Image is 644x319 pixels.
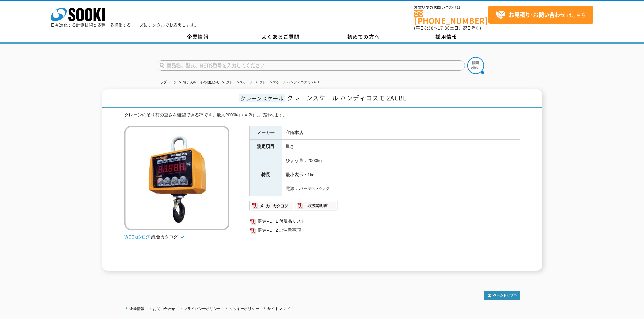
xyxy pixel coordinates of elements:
a: 総合カタログ [151,234,185,239]
img: クレーンスケール ハンディコスモ 2ACBE [124,126,229,230]
a: サイトマップ [267,307,290,311]
li: クレーンスケール ハンディコスモ 2ACBE [254,79,323,86]
th: 測定項目 [249,140,282,154]
a: プライバシーポリシー [184,307,221,311]
a: 採用情報 [405,32,488,42]
span: 17:30 [438,25,450,31]
a: 初めての方へ [322,32,405,42]
span: クレーンスケール ハンディコスモ 2ACBE [287,93,407,102]
input: 商品名、型式、NETIS番号を入力してください [157,60,465,71]
span: 初めての方へ [347,33,380,41]
span: (平日 ～ 土日、祝日除く) [414,25,481,31]
p: 日々進化する計測技術と多種・多様化するニーズにレンタルでお応えします。 [51,23,199,27]
img: メーカーカタログ [249,200,294,211]
strong: お見積り･お問い合わせ [509,10,566,19]
td: ひょう量：2000kg 最小表示：1kg 電源：バッテリパック [282,154,520,196]
td: 重さ [282,140,520,154]
a: トップページ [157,80,177,84]
a: メーカーカタログ [249,205,294,210]
a: 関連PDF2 ご注意事項 [249,226,520,235]
a: 取扱説明書 [294,205,338,210]
img: トップページへ [484,291,520,300]
a: よくあるご質問 [239,32,322,42]
a: クッキーポリシー [229,307,259,311]
a: お見積り･お問い合わせはこちら [488,6,593,24]
th: 特長 [249,154,282,196]
img: btn_search.png [467,57,484,74]
div: クレーンの吊り荷の重さを確認できる秤です。最大2000kg（＝2t）まで計れます。 [124,112,520,119]
span: 8:50 [424,25,434,31]
span: はこちら [495,10,586,20]
a: 電子天秤・その他はかり [183,80,220,84]
a: 企業情報 [129,307,144,311]
a: [PHONE_NUMBER] [414,10,488,24]
a: お問い合わせ [153,307,175,311]
td: 守随本店 [282,126,520,140]
span: お電話でのお問い合わせは [414,6,488,10]
img: webカタログ [124,234,150,240]
img: 取扱説明書 [294,200,338,211]
a: クレーンスケール [226,80,253,84]
a: 関連PDF1 付属品リスト [249,217,520,226]
span: クレーンスケール [239,94,285,102]
th: メーカー [249,126,282,140]
a: 企業情報 [157,32,239,42]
